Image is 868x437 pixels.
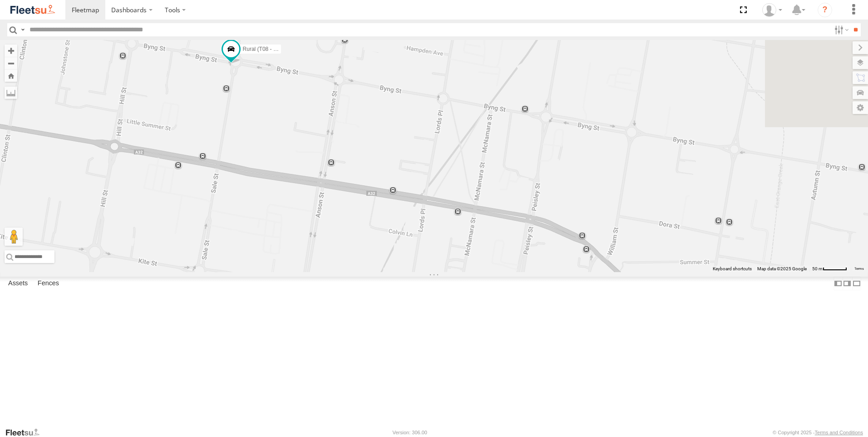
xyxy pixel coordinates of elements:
[4,277,32,290] label: Assets
[19,23,26,36] label: Search Query
[5,86,17,99] label: Measure
[5,70,17,82] button: Zoom Home
[5,57,17,70] button: Zoom out
[9,4,56,16] img: fleetsu-logo-horizontal.svg
[812,266,823,271] span: 50 m
[33,277,64,290] label: Fences
[393,430,427,435] div: Version: 306.00
[809,266,850,272] button: Map Scale: 50 m per 50 pixels
[815,430,863,435] a: Terms and Conditions
[854,267,864,271] a: Terms (opens in new tab)
[243,46,320,52] span: Rural (T08 - [PERSON_NAME])
[5,228,23,246] button: Drag Pegman onto the map to open Street View
[757,266,807,271] span: Map data ©2025 Google
[818,3,832,17] i: ?
[843,277,852,290] label: Dock Summary Table to the Right
[713,266,752,272] button: Keyboard shortcuts
[833,277,843,290] label: Dock Summary Table to the Left
[5,428,47,437] a: Visit our Website
[759,3,785,17] div: Peter Groves
[831,23,850,36] label: Search Filter Options
[773,430,863,435] div: © Copyright 2025 -
[5,45,17,57] button: Zoom in
[853,101,868,114] label: Map Settings
[852,277,861,290] label: Hide Summary Table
